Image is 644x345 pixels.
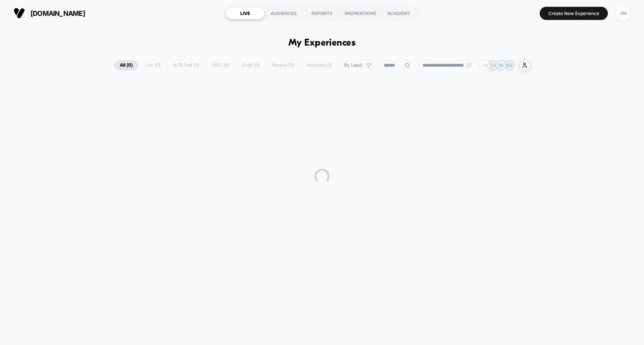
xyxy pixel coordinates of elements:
img: Visually logo [14,8,25,19]
div: JM [616,6,630,21]
h1: My Experiences [288,38,356,49]
div: ACADEMY [380,7,418,19]
button: JM [613,6,633,21]
div: LIVE [226,7,264,19]
p: BG [506,63,513,68]
button: [DOMAIN_NAME] [11,7,87,19]
span: All ( 0 ) [114,60,138,70]
div: REPORTS [303,7,341,19]
div: AUDIENCES [264,7,303,19]
p: CH [489,63,496,68]
span: [DOMAIN_NAME] [31,9,85,17]
img: end [467,63,471,67]
p: IS [499,63,503,68]
div: + 3 [479,60,490,71]
button: Create New Experience [540,7,608,20]
div: INSPIRATIONS [341,7,380,19]
span: By Label [344,63,362,68]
